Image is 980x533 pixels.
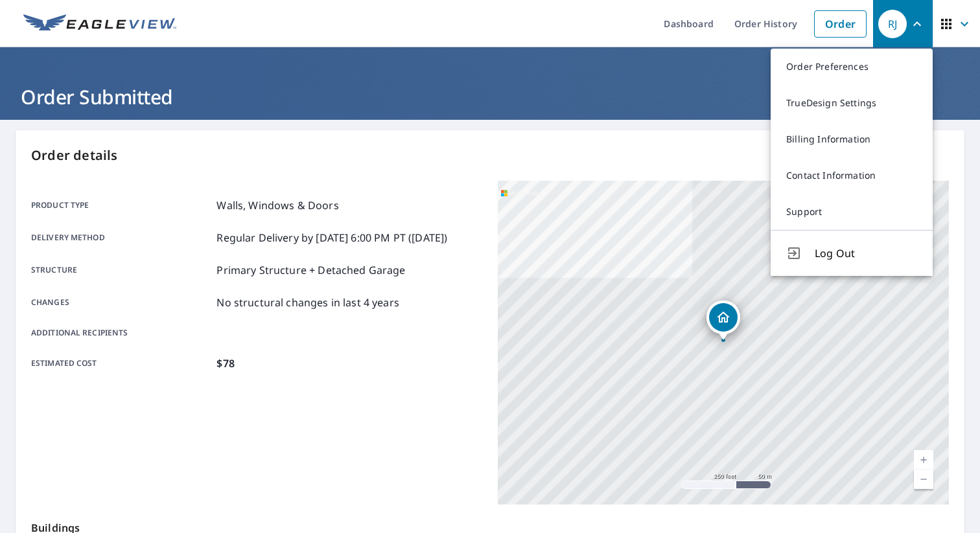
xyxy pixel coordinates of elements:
[878,10,907,38] div: RJ
[216,230,447,245] p: Regular Delivery by [DATE] 6:00 PM PT ([DATE])
[31,327,211,339] p: Additional recipients
[771,194,933,230] a: Support
[31,230,211,245] p: Delivery method
[216,295,399,310] p: No structural changes in last 4 years
[771,157,933,194] a: Contact Information
[771,49,933,85] a: Order Preferences
[706,301,740,341] div: Dropped pin, building 1, Residential property, 14304 Harvest Moon Rd Boyds, MD 20841
[216,198,338,213] p: Walls, Windows & Doors
[771,230,933,276] button: Log Out
[814,10,867,38] a: Order
[216,356,234,371] p: $78
[31,356,211,371] p: Estimated cost
[16,84,964,110] h1: Order Submitted
[23,14,176,34] img: EV Logo
[914,470,933,489] a: Current Level 17, Zoom Out
[31,146,949,165] p: Order details
[771,85,933,121] a: TrueDesign Settings
[914,450,933,470] a: Current Level 17, Zoom In
[771,121,933,157] a: Billing Information
[31,198,211,213] p: Product type
[31,262,211,278] p: Structure
[815,245,917,261] span: Log Out
[31,295,211,310] p: Changes
[216,262,405,278] p: Primary Structure + Detached Garage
